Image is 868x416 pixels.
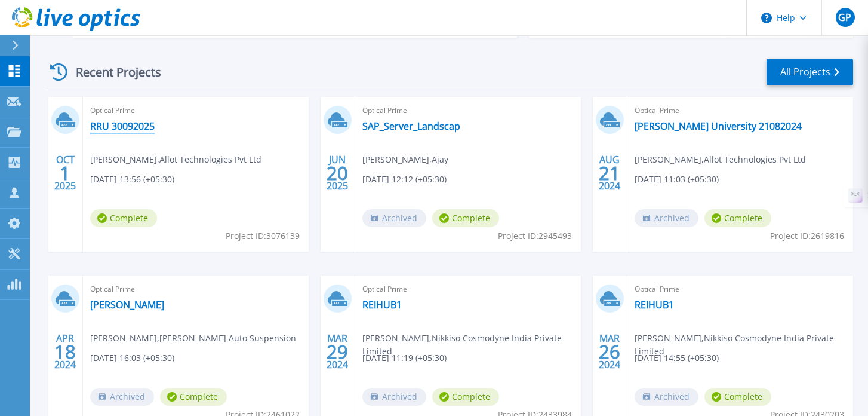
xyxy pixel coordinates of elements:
[90,351,174,365] span: [DATE] 16:03 (+05:30)
[770,230,844,243] span: Project ID: 2619816
[635,388,698,406] span: Archived
[90,173,174,186] span: [DATE] 13:56 (+05:30)
[327,347,348,357] span: 29
[160,388,227,406] span: Complete
[598,151,621,195] div: AUG 2024
[362,173,447,186] span: [DATE] 12:12 (+05:30)
[362,120,460,132] a: SAP_Server_Landscap
[635,283,846,296] span: Optical Prime
[54,330,76,374] div: APR 2024
[90,332,296,345] span: [PERSON_NAME] , [PERSON_NAME] Auto Suspension
[90,283,301,296] span: Optical Prime
[362,351,447,365] span: [DATE] 11:19 (+05:30)
[60,168,70,178] span: 1
[226,230,300,243] span: Project ID: 3076139
[635,173,719,186] span: [DATE] 11:03 (+05:30)
[432,388,499,406] span: Complete
[599,347,620,357] span: 26
[362,332,581,358] span: [PERSON_NAME] , Nikkiso Cosmodyne India Private Limited
[46,57,177,87] div: Recent Projects
[598,330,621,374] div: MAR 2024
[90,209,157,227] span: Complete
[635,332,853,358] span: [PERSON_NAME] , Nikkiso Cosmodyne India Private Limited
[54,347,76,357] span: 18
[635,104,846,117] span: Optical Prime
[635,120,802,132] a: [PERSON_NAME] University 21082024
[362,299,402,311] a: REIHUB1
[767,59,853,85] a: All Projects
[704,209,771,227] span: Complete
[90,299,164,311] a: [PERSON_NAME]
[498,230,572,243] span: Project ID: 2945493
[635,351,719,365] span: [DATE] 14:55 (+05:30)
[599,168,620,178] span: 21
[90,153,261,166] span: [PERSON_NAME] , Allot Technologies Pvt Ltd
[362,153,448,166] span: [PERSON_NAME] , Ajay
[362,209,426,227] span: Archived
[635,299,674,311] a: REIHUB1
[326,330,349,374] div: MAR 2024
[326,151,349,195] div: JUN 2025
[635,153,806,166] span: [PERSON_NAME] , Allot Technologies Pvt Ltd
[327,168,348,178] span: 20
[432,209,499,227] span: Complete
[90,388,154,406] span: Archived
[362,104,574,117] span: Optical Prime
[362,388,426,406] span: Archived
[362,283,574,296] span: Optical Prime
[635,209,698,227] span: Archived
[90,120,155,132] a: RRU 30092025
[704,388,771,406] span: Complete
[90,104,301,117] span: Optical Prime
[54,151,76,195] div: OCT 2025
[838,13,851,22] span: GP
